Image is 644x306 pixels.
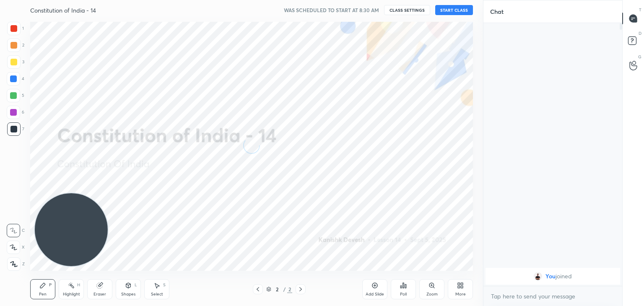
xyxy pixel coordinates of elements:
div: Shapes [121,292,135,296]
div: 2 [7,39,24,52]
div: 6 [7,106,24,119]
div: C [7,224,25,237]
div: Pen [39,292,47,296]
div: Select [151,292,163,296]
div: Z [7,257,25,271]
div: grid [483,266,622,286]
div: Add Slide [366,292,384,296]
p: Chat [483,0,510,23]
button: START CLASS [435,5,473,15]
div: / [283,287,286,292]
div: 1 [7,22,24,35]
div: 4 [7,72,24,86]
p: T [639,7,641,13]
div: Zoom [426,292,438,296]
img: b8c68f5dadb04182a5d8bc92d9521b7b.jpg [534,272,542,280]
div: More [455,292,466,296]
div: Eraser [93,292,106,296]
div: S [163,283,166,287]
div: Poll [400,292,407,296]
div: X [7,241,25,254]
div: 5 [7,89,24,102]
div: H [77,283,80,287]
div: P [49,283,52,287]
p: D [639,30,641,36]
h5: WAS SCHEDULED TO START AT 8:30 AM [284,6,379,14]
p: G [638,54,641,60]
div: 3 [7,55,24,69]
div: 2 [287,285,292,293]
button: CLASS SETTINGS [384,5,430,15]
div: 7 [7,122,24,136]
span: You [545,273,556,280]
div: L [135,283,137,287]
div: Highlight [63,292,80,296]
h4: Constitution of India - 14 [30,6,96,14]
span: joined [556,273,572,280]
div: 2 [273,287,281,292]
